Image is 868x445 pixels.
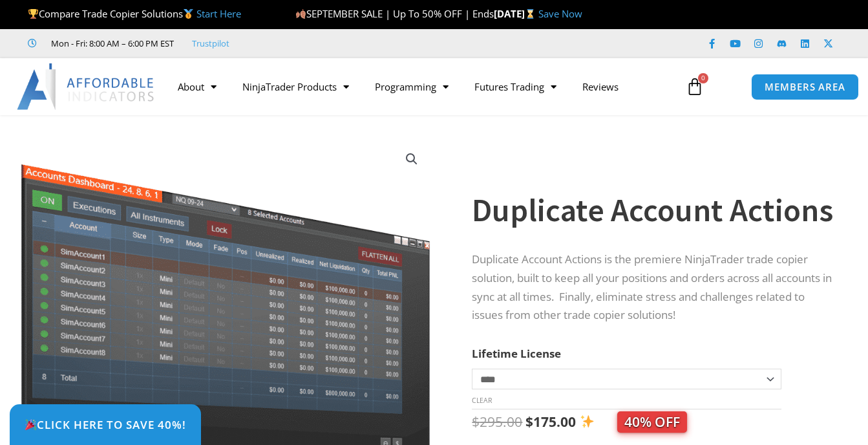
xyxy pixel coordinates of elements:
span: SEPTEMBER SALE | Up To 50% OFF | Ends [295,7,494,20]
span: Compare Trade Copier Solutions [28,7,241,20]
img: 🏆 [28,9,38,19]
img: ⌛ [525,9,535,19]
span: MEMBERS AREA [765,82,845,92]
img: 🎉 [25,419,36,430]
a: Reviews [569,72,631,102]
a: MEMBERS AREA [751,74,859,100]
span: Click Here to save 40%! [25,419,186,430]
img: 🍂 [296,9,306,19]
p: Duplicate Account Actions is the premiere NinjaTrader trade copier solution, built to keep all yo... [472,250,836,325]
a: Programming [362,72,461,102]
a: NinjaTrader Products [229,72,362,102]
a: About [165,72,229,102]
nav: Menu [165,72,677,102]
img: LogoAI | Affordable Indicators – NinjaTrader [17,63,156,110]
a: Start Here [196,7,241,20]
h1: Duplicate Account Actions [472,188,836,233]
a: Futures Trading [461,72,569,102]
strong: [DATE] [494,7,538,20]
span: 0 [698,73,708,83]
a: Save Now [538,7,582,20]
a: 🎉Click Here to save 40%! [10,404,201,445]
img: 🥇 [184,9,193,19]
label: Lifetime License [472,346,561,361]
a: 0 [666,68,723,105]
span: Mon - Fri: 8:00 AM – 6:00 PM EST [48,36,174,51]
a: View full-screen image gallery [400,147,423,171]
a: Trustpilot [192,36,229,51]
a: Clear options [472,396,492,405]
